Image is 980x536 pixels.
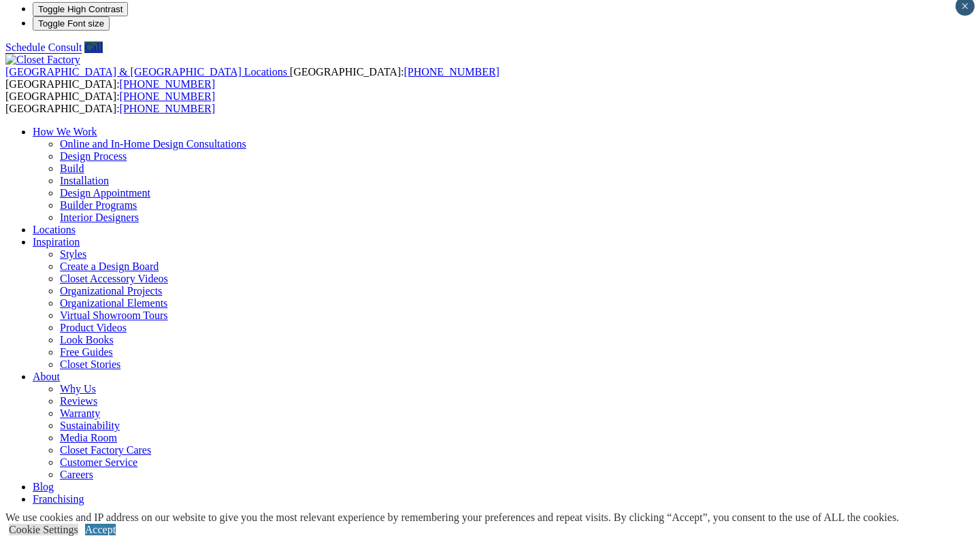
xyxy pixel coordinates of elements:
a: Warranty [60,407,100,419]
a: Reviews [60,395,97,407]
a: Inspiration [33,236,80,248]
button: Toggle High Contrast [33,2,128,16]
a: Careers [60,469,93,480]
a: Builder Programs [60,199,137,211]
a: Build [60,163,84,174]
a: About [33,371,60,382]
a: How We Work [33,126,97,137]
a: [PHONE_NUMBER] [120,103,215,114]
a: Locations [33,224,76,235]
div: We use cookies and IP address on our website to give you the most relevant experience by remember... [5,512,899,524]
a: [PHONE_NUMBER] [120,78,215,90]
a: [PHONE_NUMBER] [404,66,499,78]
a: Customer Service [60,456,137,468]
a: Styles [60,248,86,260]
a: Closet Accessory Videos [60,273,168,284]
a: Installation [60,175,109,186]
a: Accept [85,524,116,535]
span: Toggle High Contrast [38,4,122,14]
a: Franchising [33,493,84,505]
a: Product Videos [60,322,127,333]
img: Closet Factory [5,54,80,66]
a: Sustainability [60,420,120,431]
a: Free Guides [60,346,113,358]
span: [GEOGRAPHIC_DATA]: [GEOGRAPHIC_DATA]: [5,90,215,114]
a: Organizational Elements [60,297,167,309]
a: [GEOGRAPHIC_DATA] & [GEOGRAPHIC_DATA] Locations [5,66,290,78]
a: Blog [33,481,54,492]
a: Interior Designers [60,212,139,223]
a: Design Process [60,150,127,162]
a: Create a Design Board [60,261,159,272]
span: [GEOGRAPHIC_DATA]: [GEOGRAPHIC_DATA]: [5,66,500,90]
span: [GEOGRAPHIC_DATA] & [GEOGRAPHIC_DATA] Locations [5,66,287,78]
button: Toggle Font size [33,16,110,31]
a: Cookie Settings [9,524,78,535]
a: Media Room [60,432,117,443]
a: [PHONE_NUMBER] [120,90,215,102]
a: Online and In-Home Design Consultations [60,138,246,150]
a: Organizational Projects [60,285,162,297]
a: Schedule Consult [5,41,82,53]
a: Virtual Showroom Tours [60,309,168,321]
a: Design Appointment [60,187,150,199]
span: Toggle Font size [38,18,104,29]
a: Call [84,41,103,53]
a: Look Books [60,334,114,346]
a: Why Us [60,383,96,395]
a: Closet Factory Cares [60,444,151,456]
a: Closet Stories [60,358,120,370]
